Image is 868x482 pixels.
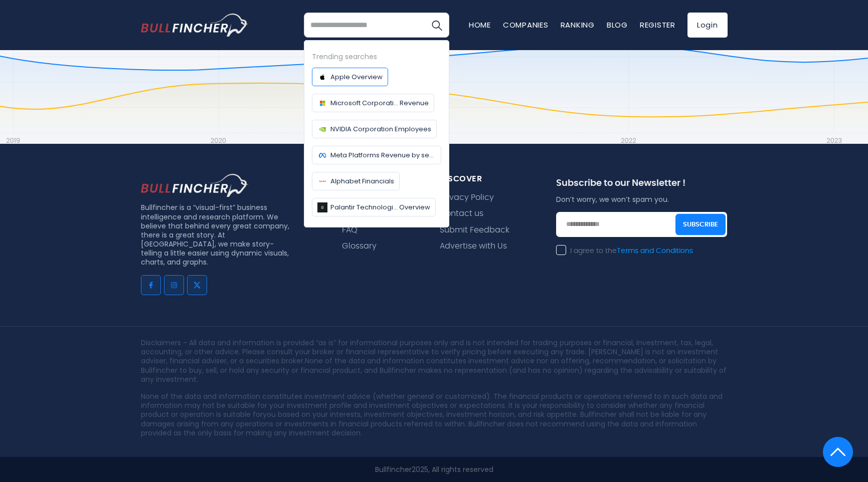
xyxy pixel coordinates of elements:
img: footer logo [141,174,249,197]
a: Go to twitter [187,275,207,295]
a: Ranking [561,20,595,30]
a: Terms and Conditions [617,248,693,255]
span: Meta Platforms Revenue by segment [330,150,436,160]
a: Companies [503,20,549,30]
a: Home [469,20,491,30]
p: Bullfincher is a “visual-first” business intelligence and research platform. We believe that behi... [141,203,293,267]
span: Microsoft Corporati... Revenue [330,98,429,108]
a: Contact us [440,209,483,218]
p: Disclaimers - All data and information is provided “as is” for informational purposes only and is... [141,338,728,384]
p: Don’t worry, we won’t spam you. [556,195,728,204]
a: Submit Feedback [440,225,509,235]
img: Company logo [317,176,327,186]
div: Discover [440,174,532,184]
p: None of the data and information constitutes investment advice (whether general or customized). T... [141,392,728,437]
a: Alphabet Financials [312,172,400,190]
a: Palantir Technologi... Overview [312,198,436,216]
iframe: reCAPTCHA [556,262,709,301]
img: Company logo [317,150,327,160]
a: NVIDIA Corporation Employees [312,120,437,138]
a: Go to facebook [141,275,161,295]
label: I agree to the [556,247,693,256]
a: Advertise with Us [440,242,507,251]
a: FAQ [342,225,358,235]
button: Subscribe [675,213,726,235]
a: Glossary [342,242,377,251]
a: Meta Platforms Revenue by segment [312,146,441,164]
a: Blog [607,20,628,30]
span: Apple Overview [330,72,383,82]
a: Apple Overview [312,68,388,86]
a: Login [687,13,728,38]
img: Company logo [317,124,327,134]
a: Bullfincher [375,464,412,474]
img: Company logo [317,202,327,212]
a: Go to instagram [164,275,184,295]
a: Register [640,20,675,30]
a: Privacy Policy [440,193,494,202]
span: Palantir Technologi... Overview [330,202,430,212]
button: Search [424,13,449,38]
div: Subscribe to our Newsletter ! [556,178,728,194]
span: Alphabet Financials [330,176,394,186]
img: Company logo [317,98,327,108]
img: bullfincher logo [141,14,249,37]
div: Trending searches [312,51,441,63]
img: Company logo [317,72,327,82]
p: 2025, All rights reserved [141,465,728,474]
a: Go to homepage [141,14,249,37]
span: NVIDIA Corporation Employees [330,124,431,134]
a: Microsoft Corporati... Revenue [312,94,434,112]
